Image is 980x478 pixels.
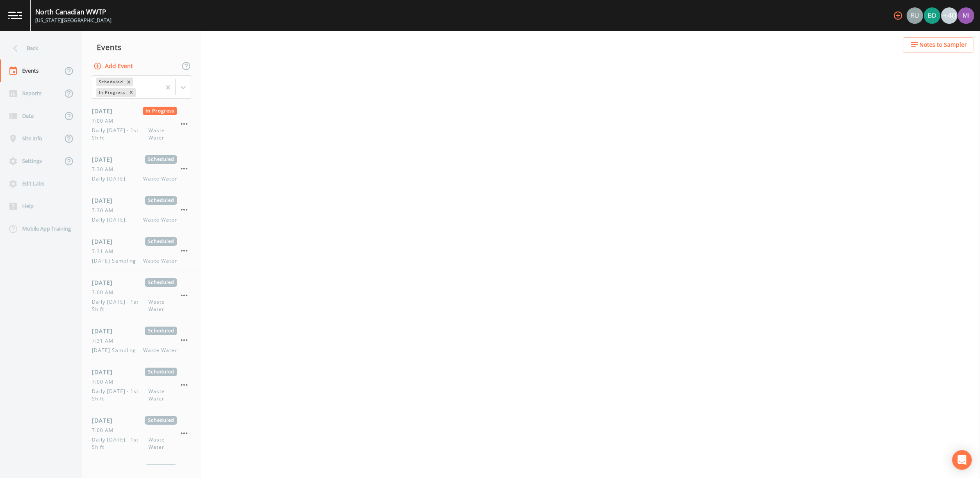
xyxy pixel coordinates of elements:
[148,127,177,142] span: Waste Water
[92,327,119,335] span: [DATE]
[35,17,112,24] div: [US_STATE][GEOGRAPHIC_DATA]
[82,100,201,149] a: [DATE]In Progress7:00 AMDaily [DATE] - 1st ShiftWaste Water
[8,11,22,19] img: logo
[96,88,127,97] div: In Progress
[92,436,148,451] span: Daily [DATE] - 1st Shift
[92,416,119,425] span: [DATE]
[919,40,967,50] span: Notes to Sampler
[92,216,132,224] span: Daily [DATE].
[145,416,177,425] span: Scheduled
[145,368,177,376] span: Scheduled
[127,88,136,97] div: Remove In Progress
[82,231,201,272] a: [DATE]Scheduled7:31 AM[DATE] SamplingWaste Water
[923,7,941,24] div: Brock DeVeau
[92,347,141,354] span: [DATE] Sampling
[941,7,957,24] div: +40
[92,298,148,313] span: Daily [DATE] - 1st Shift
[958,7,974,24] img: 11d739c36d20347f7b23fdbf2a9dc2c5
[145,464,177,473] span: Scheduled
[92,166,119,173] span: 7:30 AM
[92,59,136,74] button: Add Event
[82,190,201,231] a: [DATE]Scheduled7:30 AMDaily [DATE].Waste Water
[145,327,177,335] span: Scheduled
[82,361,201,409] a: [DATE]Scheduled7:00 AMDaily [DATE] - 1st ShiftWaste Water
[92,248,119,255] span: 7:31 AM
[143,257,177,265] span: Waste Water
[92,196,119,205] span: [DATE]
[35,7,112,17] div: North Canadian WWTP
[924,7,940,24] img: 9f682ec1c49132a47ef547787788f57d
[92,278,119,287] span: [DATE]
[143,216,177,224] span: Waste Water
[82,149,201,190] a: [DATE]Scheduled7:30 AMDaily [DATE]Waste Water
[92,107,119,115] span: [DATE]
[148,436,177,451] span: Waste Water
[92,378,119,386] span: 7:00 AM
[952,450,972,470] div: Open Intercom Messenger
[145,278,177,287] span: Scheduled
[92,427,119,434] span: 7:00 AM
[92,289,119,296] span: 7:00 AM
[148,298,177,313] span: Waste Water
[82,37,201,57] div: Events
[92,368,119,376] span: [DATE]
[907,7,923,24] img: a5c06d64ce99e847b6841ccd0307af82
[92,207,119,214] span: 7:30 AM
[92,127,148,142] span: Daily [DATE] - 1st Shift
[82,272,201,320] a: [DATE]Scheduled7:00 AMDaily [DATE] - 1st ShiftWaste Water
[92,237,119,246] span: [DATE]
[92,175,130,183] span: Daily [DATE]
[148,388,177,403] span: Waste Water
[145,155,177,164] span: Scheduled
[903,37,973,53] button: Notes to Sampler
[92,257,141,265] span: [DATE] Sampling
[92,155,119,164] span: [DATE]
[143,175,177,183] span: Waste Water
[145,196,177,205] span: Scheduled
[92,337,119,345] span: 7:31 AM
[145,237,177,246] span: Scheduled
[92,117,119,125] span: 7:00 AM
[143,107,178,115] span: In Progress
[906,7,923,24] div: Russell Schindler
[82,409,201,458] a: [DATE]Scheduled7:00 AMDaily [DATE] - 1st ShiftWaste Water
[82,320,201,361] a: [DATE]Scheduled7:31 AM[DATE] SamplingWaste Water
[143,347,177,354] span: Waste Water
[92,464,119,473] span: [DATE]
[96,78,124,86] div: Scheduled
[92,388,148,403] span: Daily [DATE] - 1st Shift
[124,78,133,86] div: Remove Scheduled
